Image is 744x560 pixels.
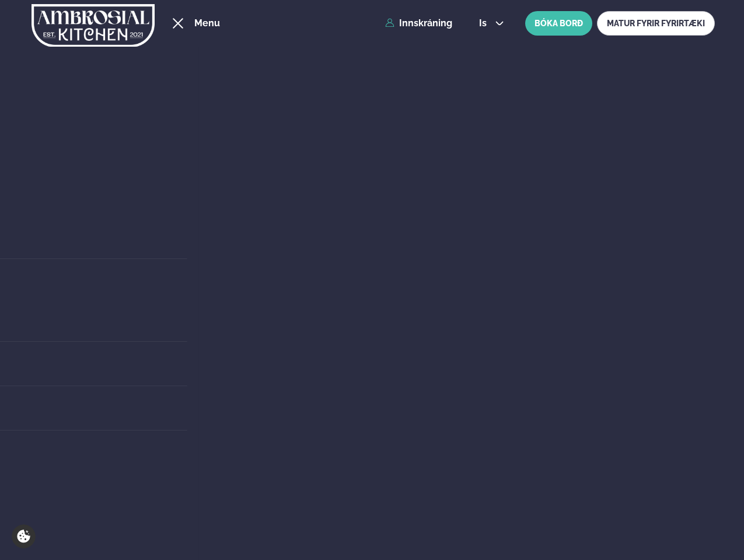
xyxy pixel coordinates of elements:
[385,18,452,29] a: Innskráning
[525,11,592,36] button: BÓKA BORÐ
[12,524,36,548] a: Cookie settings
[32,2,155,50] img: logo
[597,11,715,36] a: MATUR FYRIR FYRIRTÆKI
[470,19,514,28] button: is
[479,19,490,28] span: is
[171,16,185,30] button: hamburger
